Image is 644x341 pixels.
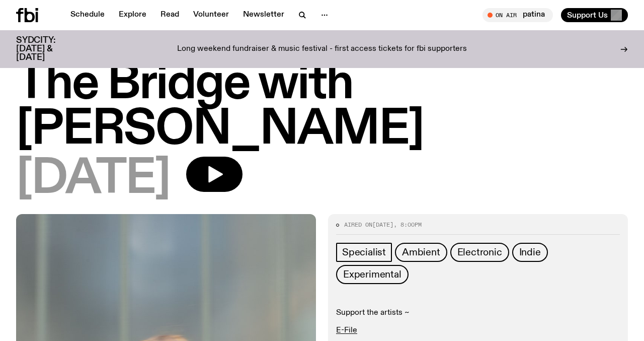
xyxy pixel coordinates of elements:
button: Support Us [561,8,628,22]
span: Aired on [344,221,372,229]
button: On Airpatina [482,8,553,22]
h1: The Bridge with [PERSON_NAME] [16,62,628,153]
a: E-File [336,326,357,334]
a: Volunteer [187,8,235,22]
span: Indie [519,247,541,258]
span: Specialist [342,247,386,258]
a: Electronic [450,243,509,262]
span: Ambient [402,247,440,258]
span: Electronic [457,247,502,258]
a: Indie [512,243,548,262]
a: Ambient [395,243,447,262]
a: Read [154,8,185,22]
span: [DATE] [372,221,393,229]
span: Experimental [343,269,401,280]
a: Schedule [64,8,111,22]
a: Experimental [336,265,409,284]
p: Support the artists ~ [336,308,620,318]
a: Newsletter [237,8,290,22]
a: Specialist [336,243,392,262]
span: , 8:00pm [393,221,422,229]
a: Explore [113,8,152,22]
span: Support Us [567,11,608,20]
p: Long weekend fundraiser & music festival - first access tickets for fbi supporters [177,45,467,54]
h3: SYDCITY: [DATE] & [DATE] [16,36,80,62]
span: [DATE] [16,157,170,202]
